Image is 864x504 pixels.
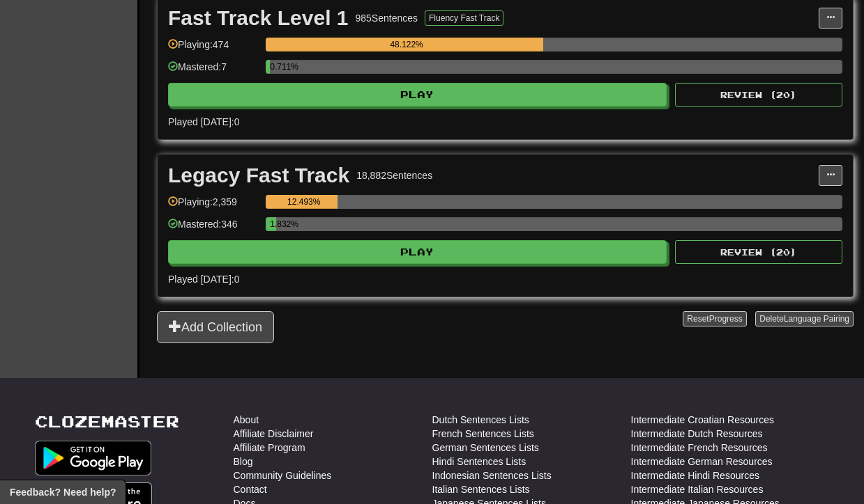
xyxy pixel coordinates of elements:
a: About [234,413,259,427]
div: Mastered: 7 [168,60,259,83]
div: 1.832% [270,217,276,231]
button: Fluency Fast Track [425,10,503,26]
button: Play [168,83,667,107]
a: Dutch Sentences Lists [432,413,529,427]
span: Played [DATE]: 0 [168,116,239,127]
div: Playing: 474 [168,38,259,61]
button: Review (20) [675,83,842,107]
a: Italian Sentences Lists [432,482,530,496]
div: 985 Sentences [356,11,418,25]
button: Add Collection [157,311,274,343]
a: Community Guidelines [234,468,332,482]
a: Intermediate Dutch Resources [631,427,763,441]
div: Legacy Fast Track [168,165,349,186]
a: Intermediate Croatian Resources [631,413,774,427]
a: Clozemaster [35,413,179,430]
a: Intermediate Italian Resources [631,482,764,496]
div: Mastered: 346 [168,217,259,240]
a: Hindi Sentences Lists [432,455,526,468]
div: Fast Track Level 1 [168,8,349,29]
div: 48.122% [270,38,543,52]
a: Affiliate Disclaimer [234,427,314,441]
div: Playing: 2,359 [168,195,259,218]
a: German Sentences Lists [432,441,539,455]
span: Progress [709,314,743,324]
img: Get it on Google Play [35,441,152,475]
button: ResetProgress [683,311,746,326]
a: Blog [234,455,253,468]
button: Review (20) [675,240,842,264]
button: DeleteLanguage Pairing [755,311,854,326]
span: Played [DATE]: 0 [168,274,239,285]
div: 18,882 Sentences [356,168,432,182]
a: Intermediate Hindi Resources [631,468,759,482]
a: Intermediate French Resources [631,441,768,455]
div: 12.493% [270,195,338,209]
span: Language Pairing [784,314,849,324]
a: Affiliate Program [234,441,305,455]
a: Indonesian Sentences Lists [432,468,552,482]
span: Open feedback widget [10,485,116,499]
a: Intermediate German Resources [631,455,773,468]
a: French Sentences Lists [432,427,534,441]
a: Contact [234,482,267,496]
button: Play [168,240,667,264]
